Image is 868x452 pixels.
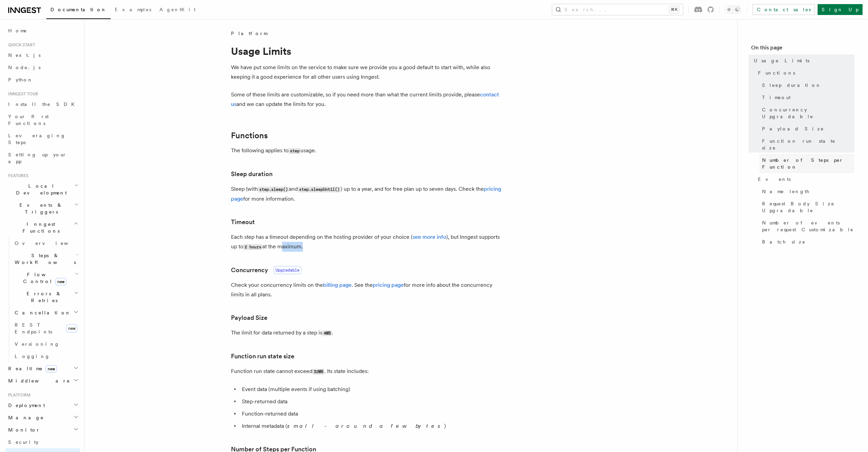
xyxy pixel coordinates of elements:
span: Python [8,77,33,82]
li: Event data (multiple events if using batching) [240,385,503,394]
span: Install the SDK [8,102,79,107]
button: Errors & Retries [12,287,80,307]
button: Events & Triggers [5,199,80,218]
button: Local Development [5,180,80,199]
span: new [55,278,66,285]
a: Payload Size [231,313,267,323]
span: Platform [5,392,31,398]
span: AgentKit [159,7,196,12]
p: The limit for data returned by a step is . [231,328,503,338]
span: Versioning [15,341,60,347]
span: Concurrency Upgradable [762,106,854,120]
a: Timeout [231,217,255,227]
span: Payload Size [762,125,824,132]
p: Function run state cannot exceed . Its state includes: [231,367,503,376]
a: Sleep duration [231,169,273,179]
span: Functions [758,69,795,76]
span: REST Endpoints [15,322,52,334]
a: Number of Steps per Function [759,154,854,173]
p: Sleep (with and ) up to a year, and for free plan up to seven days. Check the for more information. [231,184,503,204]
a: Next.js [5,49,80,61]
kbd: ⌘K [669,6,679,13]
span: Examples [115,7,151,12]
code: 2 hours [243,244,262,250]
a: AgentKit [155,2,200,18]
span: Request Body Size Upgradable [762,200,854,214]
a: Setting up your app [5,149,80,168]
a: Python [5,74,80,86]
a: Functions [755,67,854,79]
span: Timeout [762,94,791,101]
span: Cancellation [12,309,71,316]
a: ConcurrencyUpgradable [231,265,301,275]
span: Your first Functions [8,114,49,126]
code: step.sleepUntil() [298,187,341,192]
a: Number of events per request Customizable [759,217,854,236]
a: Examples [111,2,155,18]
a: Function run state size [231,352,294,361]
span: Sleep duration [762,82,821,89]
p: Some of these limits are customizable, so if you need more than what the current limits provide, ... [231,90,503,109]
a: Concurrency Upgradable [759,104,854,123]
a: Events [755,173,854,185]
a: Home [5,25,80,37]
span: Name length [762,188,810,195]
li: Function-returned data [240,409,503,419]
span: Next.js [8,52,41,58]
button: Search...⌘K [552,4,683,15]
span: Usage Limits [754,57,809,64]
a: billing page [323,282,352,288]
p: We have put some limits on the service to make sure we provide you a good default to start with, ... [231,63,503,82]
div: Inngest Functions [5,237,80,362]
p: Each step has a timeout depending on the hosting provider of your choice ( ), but Inngest support... [231,232,503,252]
span: Leveraging Steps [8,133,66,145]
button: Cancellation [12,307,80,319]
a: Leveraging Steps [5,129,80,149]
span: Function run state size [762,138,854,151]
span: Steps & Workflows [12,252,76,266]
button: Realtimenew [5,362,80,375]
a: see more info [413,234,446,240]
span: Upgradable [274,266,301,274]
a: Name length [759,185,854,198]
span: Features [5,173,28,178]
h4: On this page [751,44,854,54]
button: Flow Controlnew [12,268,80,287]
a: Documentation [46,2,111,19]
a: Functions [231,131,268,140]
span: Middleware [5,377,70,384]
span: Deployment [5,402,45,409]
a: Payload Size [759,123,854,135]
em: small - around a few bytes [287,423,444,429]
button: Deployment [5,399,80,411]
h1: Usage Limits [231,45,503,57]
button: Manage [5,411,80,424]
a: Sign Up [818,4,863,15]
span: Security [8,439,38,445]
a: Usage Limits [751,54,854,67]
span: Batch size [762,238,806,245]
p: Check your concurrency limits on the . See the for more info about the concurrency limits in all ... [231,280,503,299]
span: Logging [15,354,50,359]
a: Timeout [759,91,854,104]
span: Number of Steps per Function [762,157,854,170]
span: new [46,365,57,373]
a: pricing page [373,282,404,288]
span: Overview [15,240,85,246]
span: Local Development [5,183,74,196]
span: Documentation [50,7,107,12]
code: 32MB [312,369,324,375]
code: 4MB [322,330,332,336]
a: Security [5,436,80,448]
span: Home [8,27,27,34]
span: Events [758,176,791,183]
a: Request Body Size Upgradable [759,198,854,217]
span: Node.js [8,65,41,70]
span: new [66,324,77,332]
button: Toggle dark mode [725,5,741,14]
a: Overview [12,237,80,249]
span: Inngest tour [5,91,38,97]
li: Step-returned data [240,397,503,406]
a: Function run state size [759,135,854,154]
p: The following applies to usage. [231,146,503,156]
